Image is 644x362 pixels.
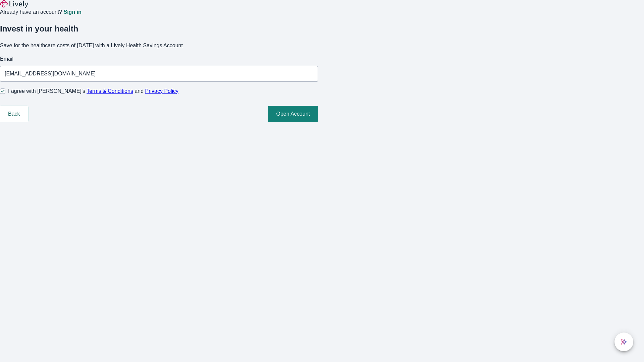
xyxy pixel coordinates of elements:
button: chat [614,333,633,351]
span: I agree with [PERSON_NAME]’s and [8,87,178,95]
button: Open Account [268,106,318,122]
svg: Lively AI Assistant [621,339,627,345]
a: Sign in [63,9,81,15]
a: Terms & Conditions [87,88,133,94]
a: Privacy Policy [145,88,179,94]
